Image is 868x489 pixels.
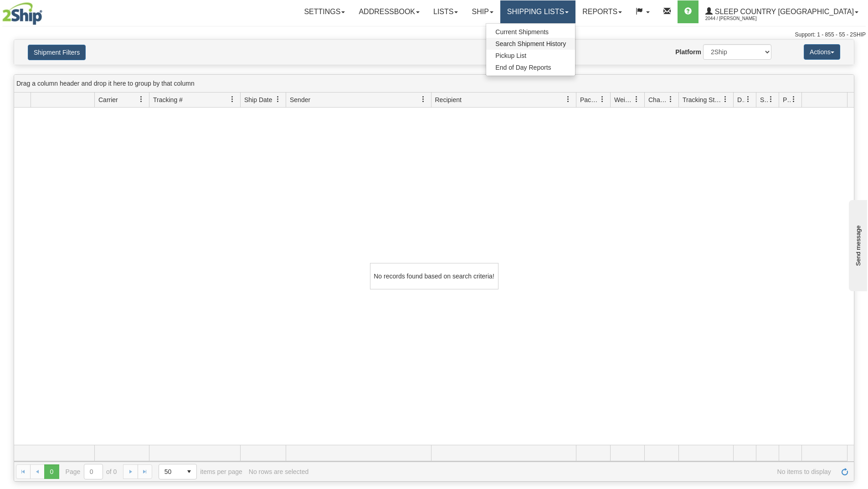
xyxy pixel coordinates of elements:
[699,0,865,23] a: Sleep Country [GEOGRAPHIC_DATA] 2044 / [PERSON_NAME]
[837,464,852,479] a: Refresh
[28,45,86,60] button: Shipment Filters
[249,468,309,475] div: No rows are selected
[7,8,84,15] div: Send message
[134,92,149,107] a: Carrier filter column settings
[737,95,745,104] span: Delivery Status
[648,95,668,104] span: Charge
[783,95,791,104] span: Pickup Status
[159,464,197,479] span: Page sizes drop down
[740,92,756,107] a: Delivery Status filter column settings
[575,0,629,23] a: Reports
[66,464,117,479] span: Page of 0
[352,0,426,23] a: Addressbook
[495,28,549,36] span: Current Shipments
[465,0,500,23] a: Ship
[495,40,566,47] span: Search Shipment History
[2,2,42,25] img: logo2044.jpg
[718,92,733,107] a: Tracking Status filter column settings
[435,95,462,104] span: Recipient
[486,26,575,38] a: Current Shipments
[244,95,272,104] span: Ship Date
[98,95,118,104] span: Carrier
[495,64,551,71] span: End of Day Reports
[713,8,854,15] span: Sleep Country [GEOGRAPHIC_DATA]
[804,44,840,60] button: Actions
[153,95,183,104] span: Tracking #
[370,263,498,289] div: No records found based on search criteria!
[560,92,576,107] a: Recipient filter column settings
[416,92,431,107] a: Sender filter column settings
[270,92,286,107] a: Ship Date filter column settings
[705,14,774,23] span: 2044 / [PERSON_NAME]
[683,95,722,104] span: Tracking Status
[225,92,240,107] a: Tracking # filter column settings
[486,38,575,50] a: Search Shipment History
[663,92,678,107] a: Charge filter column settings
[290,95,310,104] span: Sender
[629,92,644,107] a: Weight filter column settings
[426,0,465,23] a: Lists
[580,95,599,104] span: Packages
[14,75,854,93] div: grid grouping header
[786,92,801,107] a: Pickup Status filter column settings
[760,95,768,104] span: Shipment Issues
[44,464,59,479] span: Page 0
[495,52,526,59] span: Pickup List
[486,50,575,62] a: Pickup List
[614,95,633,104] span: Weight
[315,468,831,475] span: No items to display
[486,62,575,73] a: End of Day Reports
[2,31,866,39] div: Support: 1 - 855 - 55 - 2SHIP
[500,0,575,23] a: Shipping lists
[595,92,610,107] a: Packages filter column settings
[297,0,352,23] a: Settings
[763,92,779,107] a: Shipment Issues filter column settings
[847,198,867,291] iframe: chat widget
[182,464,196,479] span: select
[159,464,242,479] span: items per page
[164,467,176,476] span: 50
[675,47,701,57] label: Platform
